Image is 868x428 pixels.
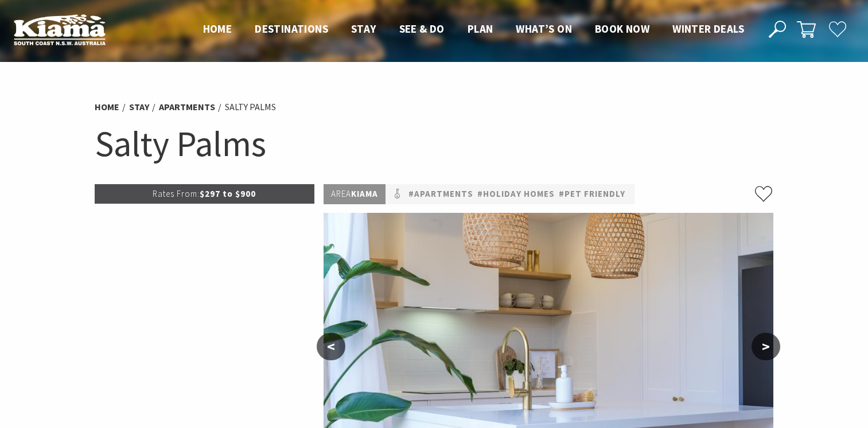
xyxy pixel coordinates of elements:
span: Plan [468,22,493,36]
span: Stay [351,22,376,36]
a: Apartments [159,101,215,113]
img: Kiama Logo [14,14,106,45]
a: Stay [129,101,149,113]
span: Winter Deals [672,22,744,36]
a: #Holiday Homes [477,187,555,201]
li: Salty Palms [225,100,276,115]
span: See & Do [399,22,445,36]
a: Home [95,101,119,113]
p: $297 to $900 [95,184,315,204]
span: Rates From: [153,188,200,199]
span: Area [331,188,351,199]
nav: Main Menu [192,20,756,39]
h1: Salty Palms [95,120,774,167]
span: Destinations [255,22,328,36]
button: > [752,333,780,360]
span: What’s On [516,22,572,36]
span: Book now [595,22,649,36]
p: Kiama [324,184,386,204]
a: #Pet Friendly [559,187,625,201]
button: < [317,333,345,360]
span: Home [203,22,232,36]
a: #Apartments [408,187,473,201]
